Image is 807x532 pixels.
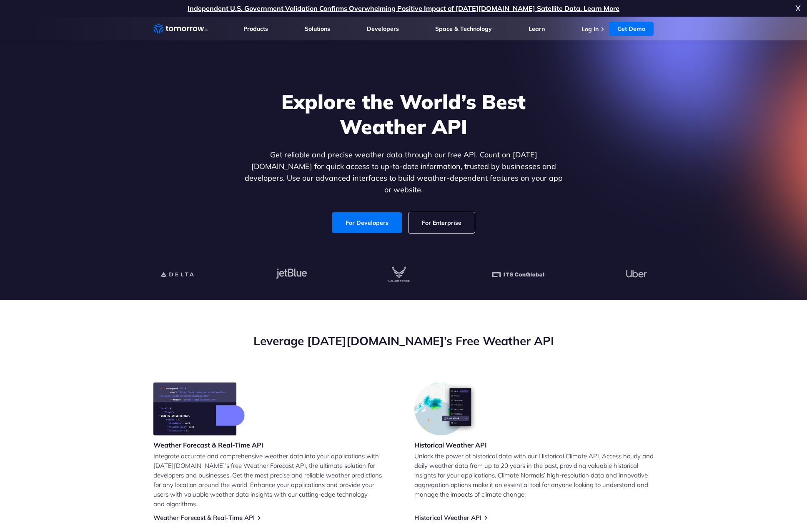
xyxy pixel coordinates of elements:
[243,25,268,32] a: Products
[581,25,599,33] a: Log In
[409,212,475,233] a: For Enterprise
[414,451,654,499] p: Unlock the power of historical data with our Historical Climate API. Access hourly and daily weat...
[153,333,654,349] h2: Leverage [DATE][DOMAIN_NAME]’s Free Weather API
[414,440,487,450] h3: Historical Weather API
[153,451,393,509] p: Integrate accurate and comprehensive weather data into your applications with [DATE][DOMAIN_NAME]...
[435,25,492,32] a: Space & Technology
[153,22,208,35] a: Home link
[305,25,330,32] a: Solutions
[609,22,654,36] a: Get Demo
[367,25,399,32] a: Developers
[332,212,402,233] a: For Developers
[243,89,564,139] h1: Explore the World’s Best Weather API
[529,25,545,32] a: Learn
[153,514,255,522] a: Weather Forecast & Real-Time API
[243,149,564,196] p: Get reliable and precise weather data through our free API. Count on [DATE][DOMAIN_NAME] for quic...
[153,440,263,450] h3: Weather Forecast & Real-Time API
[414,514,481,522] a: Historical Weather API
[188,4,619,12] a: Independent U.S. Government Validation Confirms Overwhelming Positive Impact of [DATE][DOMAIN_NAM...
